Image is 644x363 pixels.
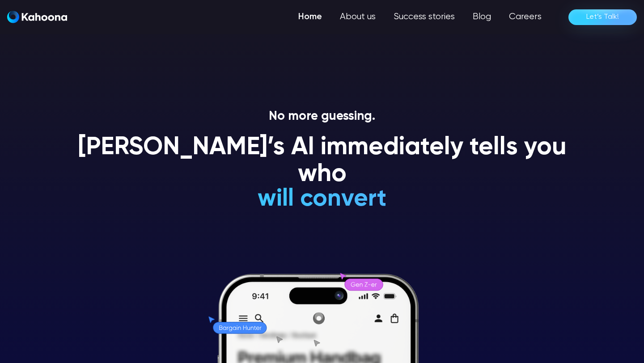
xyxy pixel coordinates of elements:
a: Home [289,8,331,26]
a: About us [331,8,385,26]
h1: will convert [191,186,454,212]
g: Gen Z-er [351,282,377,287]
a: Success stories [385,8,464,26]
img: Kahoona logo white [7,11,67,23]
a: home [7,11,67,24]
a: Careers [500,8,551,26]
a: Let’s Talk! [568,9,637,25]
div: Let’s Talk! [586,10,619,24]
h1: [PERSON_NAME]’s AI immediately tells you who [67,135,577,188]
p: No more guessing. [67,109,577,124]
a: Blog [464,8,500,26]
